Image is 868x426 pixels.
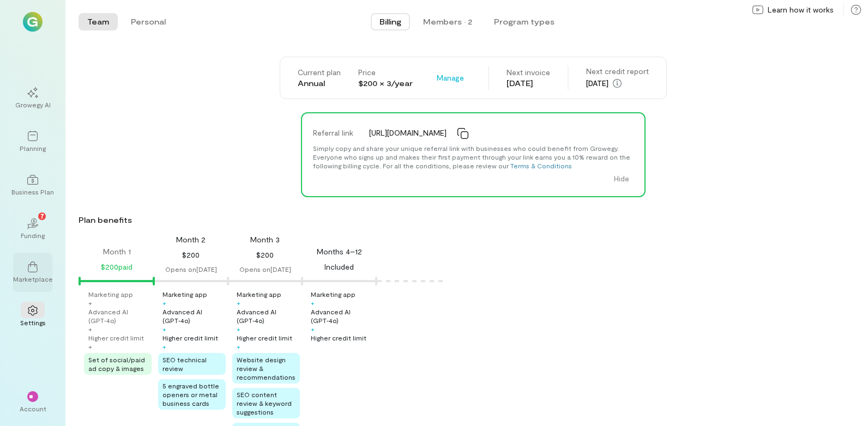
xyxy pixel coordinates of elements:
[88,342,92,351] div: +
[317,246,362,257] div: Months 4–12
[15,100,51,109] div: Growegy AI
[586,66,649,77] div: Next credit report
[298,78,341,89] div: Annual
[298,67,341,78] div: Current plan
[88,356,145,372] span: Set of social/paid ad copy & images
[79,13,118,31] button: Team
[88,307,152,325] div: Advanced AI (GPT‑4o)
[256,248,274,261] div: $200
[237,333,292,342] div: Higher credit limit
[40,211,44,221] span: 7
[237,391,292,416] span: SEO content review & keyword suggestions
[13,296,52,336] a: Settings
[162,342,166,351] div: +
[237,307,300,325] div: Advanced AI (GPT‑4o)
[237,342,240,351] div: +
[88,290,133,299] div: Marketing app
[239,265,291,273] div: Opens on [DATE]
[237,290,281,299] div: Marketing app
[306,122,363,144] div: Referral link
[311,307,374,325] div: Advanced AI (GPT‑4o)
[162,333,218,342] div: Higher credit limit
[79,215,864,226] div: Plan benefits
[13,209,52,248] a: Funding
[88,333,144,342] div: Higher credit limit
[313,144,630,169] span: Simply copy and share your unique referral link with businesses who could benefit from Growegy. E...
[162,356,207,372] span: SEO technical review
[250,234,280,245] div: Month 3
[423,16,472,27] div: Members · 2
[20,318,46,327] div: Settings
[101,260,132,273] div: $200 paid
[20,144,46,153] div: Planning
[768,4,834,15] span: Learn how it works
[324,260,354,273] div: Included
[11,187,54,196] div: Business Plan
[586,77,649,90] div: [DATE]
[371,13,410,31] button: Billing
[162,299,166,307] div: +
[507,78,550,89] div: [DATE]
[162,325,166,333] div: +
[311,325,315,333] div: +
[162,307,226,325] div: Advanced AI (GPT‑4o)
[20,404,46,413] div: Account
[162,290,207,299] div: Marketing app
[607,170,636,187] button: Hide
[237,325,240,333] div: +
[358,67,413,78] div: Price
[176,234,206,245] div: Month 2
[88,325,92,333] div: +
[414,13,481,31] button: Members · 2
[103,246,131,257] div: Month 1
[358,78,413,89] div: $200 × 3/year
[122,13,174,31] button: Personal
[507,67,550,78] div: Next invoice
[510,162,572,169] a: Terms & Conditions
[13,166,52,205] a: Business Plan
[13,78,52,118] a: Growegy AI
[21,231,45,240] div: Funding
[13,275,53,283] div: Marketplace
[430,69,471,87] button: Manage
[237,299,240,307] div: +
[13,122,52,161] a: Planning
[311,290,355,299] div: Marketing app
[369,127,447,138] span: [URL][DOMAIN_NAME]
[379,16,401,27] span: Billing
[311,299,315,307] div: +
[182,248,200,261] div: $200
[237,356,296,381] span: Website design review & recommendations
[311,333,366,342] div: Higher credit limit
[165,265,217,273] div: Opens on [DATE]
[13,253,52,292] a: Marketplace
[437,72,464,83] span: Manage
[162,382,219,407] span: 5 engraved bottle openers or metal business cards
[485,13,563,31] button: Program types
[88,299,92,307] div: +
